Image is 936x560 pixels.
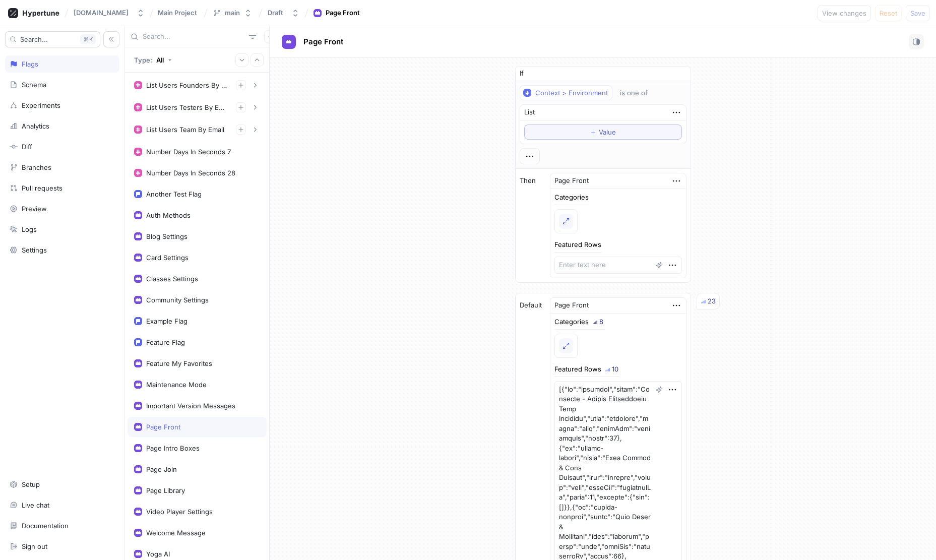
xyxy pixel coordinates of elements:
[146,148,231,156] div: Number Days In Seconds 7
[80,34,96,44] div: K
[599,319,603,325] div: 8
[146,275,198,283] div: Classes Settings
[146,81,228,89] div: List Users Founders By Email
[22,480,40,488] div: Setup
[5,31,100,47] button: Search...K
[146,232,188,240] div: Blog Settings
[146,381,207,389] div: Maintenance Mode
[146,359,212,367] div: Feature My Favorites
[554,300,589,310] div: Page Front
[146,550,170,558] div: Yoga AI
[535,89,608,97] div: Context > Environment
[74,9,129,17] div: [DOMAIN_NAME]
[818,5,871,21] button: View changes
[20,36,48,42] span: Search...
[599,129,616,135] span: Value
[143,32,245,42] input: Search...
[520,300,542,310] p: Default
[22,81,46,89] div: Schema
[559,214,573,229] button: Expand
[22,542,47,550] div: Sign out
[524,125,682,140] button: ＋Value
[5,517,119,534] a: Documentation
[612,366,618,372] div: 10
[146,254,189,262] div: Card Settings
[156,56,164,64] div: All
[264,5,303,21] button: Draft
[22,143,32,151] div: Diff
[22,225,37,233] div: Logs
[554,194,589,201] div: Categories
[146,211,191,219] div: Auth Methods
[22,122,49,130] div: Analytics
[235,53,248,67] button: Expand all
[554,176,589,186] div: Page Front
[146,486,185,494] div: Page Library
[554,366,601,372] div: Featured Rows
[22,501,49,509] div: Live chat
[146,126,224,134] div: List Users Team By Email
[22,60,38,68] div: Flags
[22,184,63,192] div: Pull requests
[520,69,524,79] p: If
[225,9,240,17] div: main
[22,163,51,171] div: Branches
[146,296,209,304] div: Community Settings
[303,38,343,46] span: Page Front
[880,10,897,16] span: Reset
[559,338,573,353] button: Expand
[520,85,612,100] button: Context > Environment
[146,169,235,177] div: Number Days In Seconds 28
[146,402,235,410] div: Important Version Messages
[70,5,149,21] button: [DOMAIN_NAME]
[146,508,213,516] div: Video Player Settings
[554,241,601,248] div: Featured Rows
[520,176,536,186] p: Then
[22,101,60,109] div: Experiments
[875,5,902,21] button: Reset
[146,423,180,431] div: Page Front
[146,317,188,325] div: Example Flag
[910,10,925,16] span: Save
[131,51,175,69] button: Type: All
[22,522,69,530] div: Documentation
[822,10,866,16] span: View changes
[22,205,47,213] div: Preview
[146,190,202,198] div: Another Test Flag
[524,107,535,117] div: List
[158,9,197,16] span: Main Project
[615,85,662,100] button: is one of
[146,338,185,346] div: Feature Flag
[326,8,360,18] div: Page Front
[146,444,200,452] div: Page Intro Boxes
[268,9,283,17] div: Draft
[590,129,596,135] span: ＋
[146,465,177,473] div: Page Join
[146,103,228,111] div: List Users Testers By Email
[906,5,930,21] button: Save
[554,319,589,325] div: Categories
[134,56,152,64] p: Type:
[708,296,716,306] div: 23
[22,246,47,254] div: Settings
[209,5,256,21] button: main
[620,89,648,97] div: is one of
[251,53,264,67] button: Collapse all
[146,529,206,537] div: Welcome Message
